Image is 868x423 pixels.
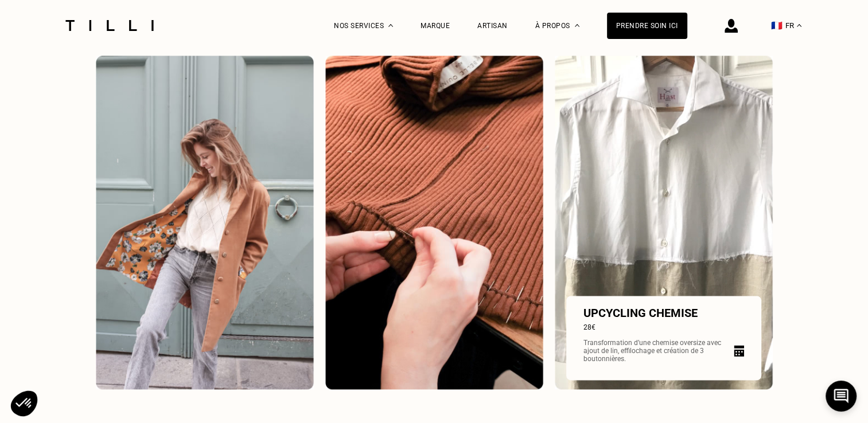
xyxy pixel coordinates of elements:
img: Menu déroulant à propos [575,24,579,27]
img: dressing [96,56,314,390]
span: 🇫🇷 [771,20,783,31]
img: menu déroulant [797,24,801,27]
img: icône calendrier [734,345,744,357]
a: Prendre soin ici [607,13,687,39]
span: 28€ [583,323,595,331]
p: Transformation d’une chemise oversize avec ajout de lin, effilochage et création de 3 boutonnières. [583,339,727,363]
a: Marque [421,22,450,30]
img: dressing [555,56,773,390]
img: icône connexion [725,19,738,33]
img: Logo du service de couturière Tilli [61,20,158,31]
img: dressing [325,56,543,390]
p: Upcycling chemise [583,306,744,320]
a: Artisan [477,22,508,30]
img: Menu déroulant [388,24,393,27]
